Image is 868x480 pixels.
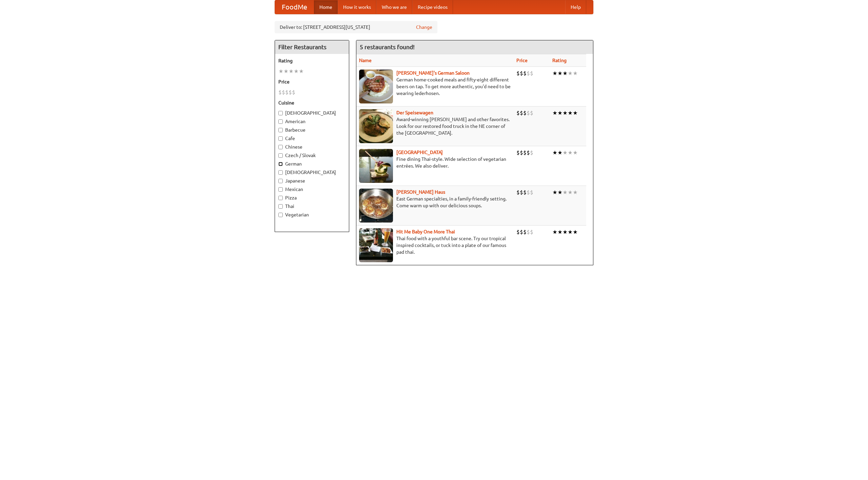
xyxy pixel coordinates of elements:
label: Barbecue [278,127,346,133]
label: Vegetarian [278,211,346,218]
input: [DEMOGRAPHIC_DATA] [278,170,283,175]
li: ★ [563,228,568,236]
img: satay.jpg [359,149,393,183]
li: ★ [573,70,578,77]
li: $ [523,149,527,156]
li: $ [520,189,523,196]
input: Czech / Slovak [278,153,283,158]
li: ★ [557,189,563,196]
li: $ [523,109,527,117]
img: speisewagen.jpg [359,109,393,143]
input: Barbecue [278,128,283,132]
li: $ [527,70,530,77]
p: Award-winning [PERSON_NAME] and other favorites. Look for our restored food truck in the NE corne... [359,116,511,136]
h5: Price [278,78,346,85]
li: $ [527,228,530,236]
li: ★ [568,189,573,196]
a: Der Speisewagen [396,110,433,115]
a: How it works [338,0,376,14]
li: ★ [557,228,563,236]
input: Chinese [278,145,283,149]
li: ★ [552,228,557,236]
li: $ [520,228,523,236]
label: [DEMOGRAPHIC_DATA] [278,169,346,176]
li: $ [523,70,527,77]
label: Pizza [278,194,346,201]
li: ★ [552,149,557,156]
label: Mexican [278,186,346,193]
a: Who we are [376,0,412,14]
li: ★ [552,109,557,117]
li: ★ [283,68,289,75]
li: ★ [573,109,578,117]
li: ★ [557,70,563,77]
li: $ [530,70,533,77]
ng-pluralize: 5 restaurants found! [360,44,415,50]
li: ★ [568,109,573,117]
input: Thai [278,204,283,209]
li: ★ [557,149,563,156]
li: ★ [294,68,299,75]
p: East German specialties, in a family-friendly setting. Come warm up with our delicious soups. [359,195,511,209]
label: [DEMOGRAPHIC_DATA] [278,110,346,116]
li: ★ [573,228,578,236]
li: $ [278,89,282,96]
input: German [278,162,283,166]
li: ★ [557,109,563,117]
li: $ [516,149,520,156]
a: Hit Me Baby One More Thai [396,229,455,234]
a: FoodMe [275,0,314,14]
input: [DEMOGRAPHIC_DATA] [278,111,283,115]
li: $ [520,109,523,117]
a: Recipe videos [412,0,453,14]
input: Japanese [278,179,283,183]
li: $ [527,189,530,196]
li: ★ [552,189,557,196]
label: German [278,160,346,167]
a: Help [565,0,586,14]
input: Cafe [278,136,283,141]
li: $ [530,189,533,196]
li: $ [292,89,295,96]
label: American [278,118,346,125]
a: [GEOGRAPHIC_DATA] [396,150,443,155]
li: ★ [563,70,568,77]
li: ★ [289,68,294,75]
p: Thai food with a youthful bar scene. Try our tropical inspired cocktails, or tuck into a plate of... [359,235,511,255]
li: ★ [563,109,568,117]
li: $ [530,149,533,156]
b: [PERSON_NAME]'s German Saloon [396,70,470,76]
div: Deliver to: [STREET_ADDRESS][US_STATE] [275,21,437,33]
li: $ [282,89,285,96]
li: ★ [568,149,573,156]
li: ★ [563,149,568,156]
label: Cafe [278,135,346,142]
input: Vegetarian [278,213,283,217]
li: ★ [552,70,557,77]
li: $ [523,189,527,196]
li: $ [523,228,527,236]
label: Czech / Slovak [278,152,346,159]
a: Home [314,0,338,14]
label: Chinese [278,143,346,150]
p: Fine dining Thai-style. Wide selection of vegetarian entrées. We also deliver. [359,156,511,169]
img: babythai.jpg [359,228,393,262]
li: ★ [563,189,568,196]
li: ★ [573,189,578,196]
a: Price [516,58,528,63]
a: Rating [552,58,567,63]
li: $ [530,228,533,236]
input: Mexican [278,187,283,192]
a: [PERSON_NAME] Haus [396,189,445,195]
li: $ [520,70,523,77]
li: ★ [568,70,573,77]
li: $ [530,109,533,117]
img: esthers.jpg [359,70,393,103]
img: kohlhaus.jpg [359,189,393,223]
input: American [278,119,283,124]
li: $ [527,109,530,117]
li: $ [516,70,520,77]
